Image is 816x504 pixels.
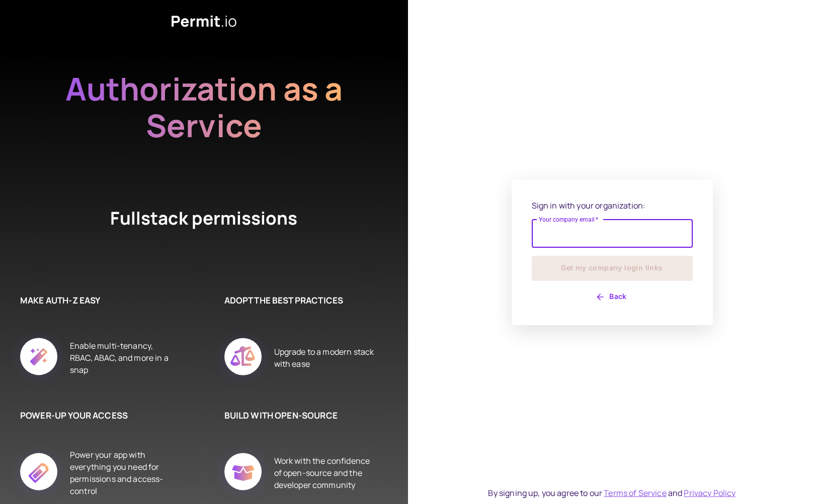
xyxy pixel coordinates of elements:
[33,70,375,157] h2: Authorization as a Service
[532,256,693,281] button: Get my company login links
[539,215,599,224] label: Your company email
[70,327,174,389] div: Enable multi-tenancy, RBAC, ABAC, and more in a snap
[488,487,736,499] div: By signing up, you agree to our and
[224,409,378,422] h6: BUILD WITH OPEN-SOURCE
[604,487,666,498] a: Terms of Service
[532,199,693,212] p: Sign in with your organization:
[20,294,174,307] h6: MAKE AUTH-Z EASY
[73,206,335,254] h4: Fullstack permissions
[274,327,378,389] div: Upgrade to a modern stack with ease
[224,294,378,307] h6: ADOPT THE BEST PRACTICES
[274,442,378,504] div: Work with the confidence of open-source and the developer community
[684,487,736,498] a: Privacy Policy
[70,442,174,504] div: Power your app with everything you need for permissions and access-control
[532,289,693,305] button: Back
[20,409,174,422] h6: POWER-UP YOUR ACCESS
